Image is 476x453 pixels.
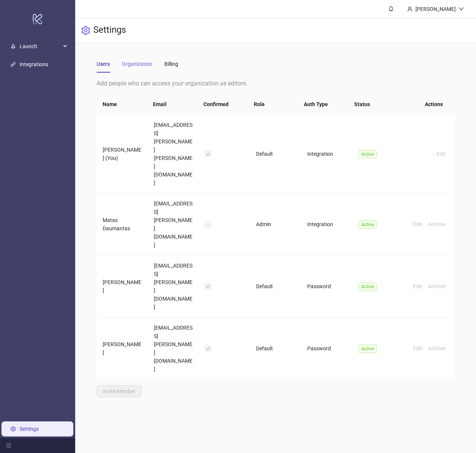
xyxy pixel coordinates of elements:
[399,94,449,115] th: Actions
[97,193,148,255] td: Matas Daumantas
[301,193,352,255] td: Integration
[298,94,348,115] th: Auth Type
[148,193,199,255] td: [EMAIL_ADDRESS][PERSON_NAME][DOMAIN_NAME]
[425,282,449,291] button: Archive
[97,385,142,397] button: Invite Member
[301,115,352,193] td: Integration
[148,255,199,318] td: [EMAIL_ADDRESS][PERSON_NAME][DOMAIN_NAME]
[93,24,126,37] h3: Settings
[6,443,11,448] span: menu-fold
[122,60,152,68] div: Organization
[248,94,298,115] th: Role
[197,94,248,115] th: Confirmed
[250,255,301,318] td: Default
[358,150,377,158] span: Active
[410,220,425,229] button: Edit
[97,60,110,68] div: Users
[97,94,147,115] th: Name
[20,426,39,432] a: Settings
[97,318,148,379] td: [PERSON_NAME]
[97,79,455,88] div: Add people who can access your organization as editors.
[410,282,425,291] button: Edit
[388,6,394,11] span: bell
[407,6,412,12] span: user
[425,220,449,229] button: Archive
[20,61,48,67] a: Integrations
[358,220,377,229] span: Active
[358,345,377,353] span: Active
[148,318,199,379] td: [EMAIL_ADDRESS][PERSON_NAME][DOMAIN_NAME]
[11,44,16,49] span: rocket
[348,94,399,115] th: Status
[301,255,352,318] td: Password
[97,255,148,318] td: [PERSON_NAME]
[148,115,199,193] td: [EMAIL_ADDRESS][PERSON_NAME][PERSON_NAME][DOMAIN_NAME]
[434,149,449,158] button: Edit
[81,26,90,35] span: setting
[250,318,301,379] td: Default
[459,6,464,12] span: down
[301,318,352,379] td: Password
[20,39,61,54] span: Launch
[147,94,197,115] th: Email
[164,60,178,68] div: Billing
[250,115,301,193] td: Default
[250,193,301,255] td: Admin
[412,5,459,13] div: [PERSON_NAME]
[425,344,449,353] button: Archive
[358,283,377,291] span: Active
[97,115,148,193] td: [PERSON_NAME] (You)
[410,344,425,353] button: Edit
